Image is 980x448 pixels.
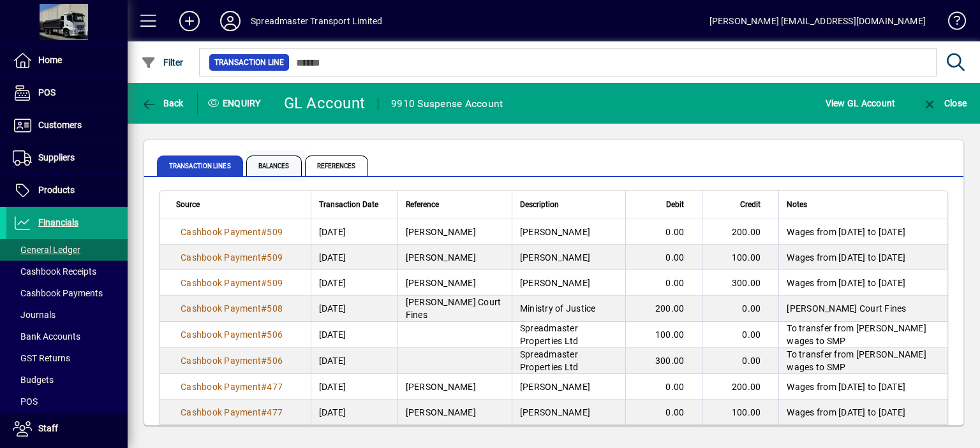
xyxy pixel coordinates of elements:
[709,11,926,31] div: [PERSON_NAME] [EMAIL_ADDRESS][DOMAIN_NAME]
[261,252,267,263] span: #
[625,270,702,296] td: 0.00
[157,155,243,176] span: Transaction lines
[6,413,128,445] a: Staff
[181,356,261,366] span: Cashbook Payment
[38,87,56,98] span: POS
[181,252,261,263] span: Cashbook Payment
[520,323,579,346] span: Spreadmaster Properties Ltd
[141,98,184,108] span: Back
[702,270,778,296] td: 300.00
[787,227,905,237] span: Wages from [DATE] to [DATE]
[138,51,187,74] button: Filter
[176,225,287,239] a: Cashbook Payment#509
[261,278,267,288] span: #
[406,198,504,212] div: Reference
[702,245,778,270] td: 100.00
[176,380,287,394] a: Cashbook Payment#477
[181,382,261,392] span: Cashbook Payment
[13,266,96,277] span: Cashbook Receipts
[787,323,926,346] span: To transfer from [PERSON_NAME] wages to SMP
[38,185,75,195] span: Products
[6,239,128,261] a: General Ledger
[214,56,284,69] span: Transaction Line
[520,407,590,417] span: [PERSON_NAME]
[176,354,287,368] a: Cashbook Payment#506
[666,198,684,212] span: Debit
[267,407,283,417] span: 477
[181,407,261,417] span: Cashbook Payment
[702,296,778,322] td: 0.00
[520,198,618,212] div: Description
[787,278,905,288] span: Wages from [DATE] to [DATE]
[6,175,128,206] a: Products
[822,92,899,115] button: View GL Account
[141,57,184,68] span: Filter
[176,198,200,212] span: Source
[261,382,267,392] span: #
[520,303,596,314] span: Ministry of Justice
[6,304,128,326] a: Journals
[176,301,287,315] a: Cashbook Payment#508
[284,93,366,113] div: GL Account
[261,329,267,340] span: #
[634,198,695,212] div: Debit
[181,329,261,340] span: Cashbook Payment
[181,303,261,314] span: Cashbook Payment
[267,278,283,288] span: 509
[406,252,476,263] span: [PERSON_NAME]
[625,374,702,400] td: 0.00
[939,3,964,44] a: Knowledge Base
[181,278,261,288] span: Cashbook Payment
[406,382,476,392] span: [PERSON_NAME]
[13,375,54,385] span: Budgets
[319,198,378,212] span: Transaction Date
[520,252,590,263] span: [PERSON_NAME]
[138,92,187,115] button: Back
[787,252,905,263] span: Wages from [DATE] to [DATE]
[176,405,287,419] a: Cashbook Payment#477
[702,348,778,374] td: 0.00
[246,155,302,176] span: Balances
[38,152,75,163] span: Suppliers
[13,331,80,342] span: Bank Accounts
[176,276,287,290] a: Cashbook Payment#509
[267,252,283,263] span: 509
[625,400,702,425] td: 0.00
[319,328,346,341] span: [DATE]
[625,219,702,245] td: 0.00
[13,396,38,407] span: POS
[267,227,283,237] span: 509
[261,356,267,366] span: #
[406,198,439,212] span: Reference
[267,382,283,392] span: 477
[702,400,778,425] td: 100.00
[6,326,128,347] a: Bank Accounts
[6,369,128,391] a: Budgets
[625,296,702,322] td: 200.00
[6,347,128,369] a: GST Returns
[787,349,926,372] span: To transfer from [PERSON_NAME] wages to SMP
[267,329,283,340] span: 506
[319,380,346,393] span: [DATE]
[198,93,274,113] div: Enquiry
[319,302,346,315] span: [DATE]
[787,198,807,212] span: Notes
[261,407,267,417] span: #
[922,98,967,108] span: Close
[702,374,778,400] td: 200.00
[38,217,78,228] span: Financials
[6,110,128,141] a: Customers
[625,348,702,374] td: 300.00
[787,198,932,212] div: Notes
[406,407,476,417] span: [PERSON_NAME]
[261,227,267,237] span: #
[520,278,590,288] span: [PERSON_NAME]
[251,11,382,31] div: Spreadmaster Transport Limited
[267,303,283,314] span: 508
[710,198,772,212] div: Credit
[919,92,970,115] button: Close
[319,251,346,264] span: [DATE]
[13,288,103,298] span: Cashbook Payments
[267,356,283,366] span: 506
[38,55,62,65] span: Home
